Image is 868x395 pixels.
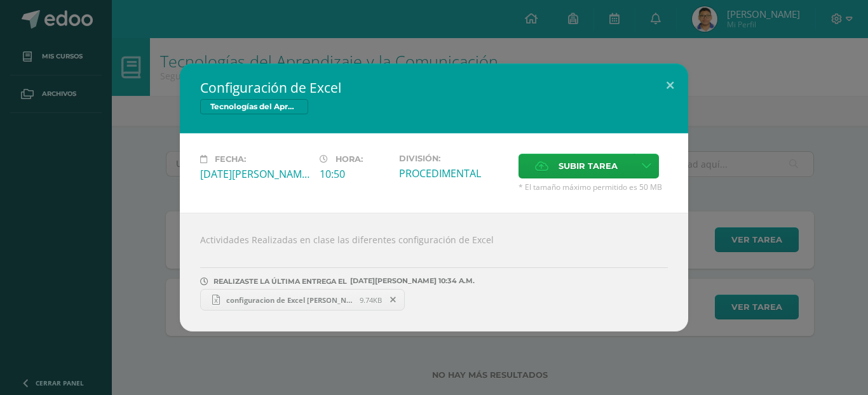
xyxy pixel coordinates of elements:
span: Remover entrega [383,293,404,307]
div: Actividades Realizadas en clase las diferentes configuración de Excel [180,213,688,331]
div: [DATE][PERSON_NAME] [200,167,309,181]
div: PROCEDIMENTAL [399,166,508,180]
a: configuracion de Excel [PERSON_NAME].xlsx 9.74KB [200,289,405,311]
span: Subir tarea [559,154,618,178]
button: Close (Esc) [652,64,688,107]
span: configuracion de Excel [PERSON_NAME].xlsx [220,295,360,305]
span: REALIZASTE LA ÚLTIMA ENTREGA EL [214,277,347,286]
div: 10:50 [320,167,389,181]
span: Fecha: [215,154,246,164]
span: * El tamaño máximo permitido es 50 MB [519,182,668,192]
span: 9.74KB [360,295,382,305]
span: Hora: [336,154,363,164]
label: División: [399,154,508,163]
span: Tecnologías del Aprendizaje y la Comunicación [200,99,308,114]
h2: Configuración de Excel [200,79,668,97]
span: [DATE][PERSON_NAME] 10:34 A.M. [347,281,475,281]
